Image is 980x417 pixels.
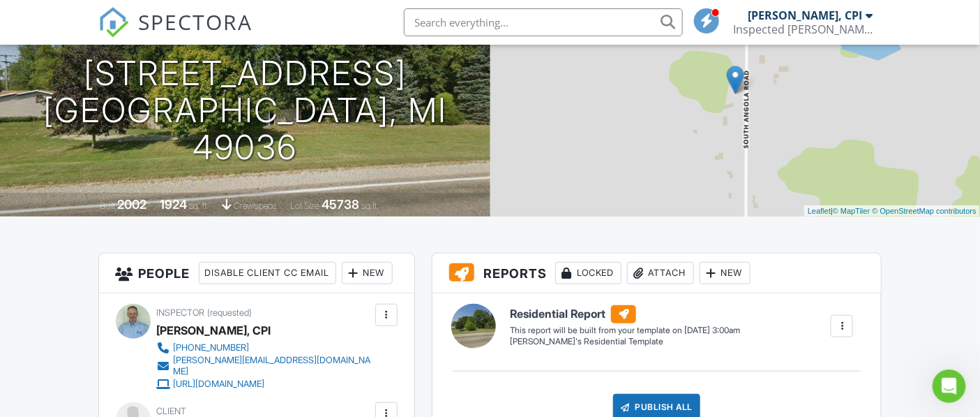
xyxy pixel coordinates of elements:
[11,175,469,207] div: Gary says…
[833,207,870,215] a: © MapTiler
[440,293,462,316] button: Send a message…
[157,320,271,341] div: [PERSON_NAME], CPI
[627,262,694,284] div: Attach
[89,299,100,310] button: Start recording
[12,270,468,293] textarea: Message…
[189,200,209,211] span: sq. ft.
[44,299,55,310] button: Gif picker
[9,6,36,32] button: go back
[212,207,469,237] div: How to correct client e-mail address and resend
[555,262,621,284] div: Locked
[139,7,253,36] span: SPECTORA
[234,200,277,211] span: crawlspace
[510,325,740,336] div: This report will be built from your template on [DATE] 3:00am
[322,197,359,212] div: 45738
[22,55,468,166] h1: [STREET_ADDRESS] [GEOGRAPHIC_DATA], MI 49036
[160,197,187,212] div: 1924
[199,262,336,284] div: Disable Client CC Email
[22,102,181,115] a: Click here to view the email.
[98,7,129,38] img: The Best Home Inspection Software - Spectora
[933,370,966,403] iframe: Intercom live chat
[303,184,458,198] div: correcting client e-mail address
[342,262,393,284] div: New
[100,200,115,211] span: Built
[68,17,167,31] p: Active in the last 15m
[446,6,471,31] div: Close
[157,377,372,391] a: [URL][DOMAIN_NAME]
[223,215,458,229] div: How to correct client e-mail address and resend
[174,355,372,377] div: [PERSON_NAME][EMAIL_ADDRESS][DOMAIN_NAME]
[11,239,469,286] div: Gary says…
[99,254,414,293] h3: People
[157,355,372,377] a: [PERSON_NAME][EMAIL_ADDRESS][DOMAIN_NAME]
[11,207,469,239] div: Gary says…
[748,8,863,22] div: [PERSON_NAME], CPI
[424,239,469,270] div: Help
[435,247,458,261] div: Help
[11,74,396,150] div: An email could not be delivered:Click here to view the email.For more information, viewWhy emails...
[174,379,265,390] div: [URL][DOMAIN_NAME]
[117,197,146,212] div: 2002
[157,341,372,355] a: [PHONE_NUMBER]
[22,115,385,142] div: For more information, view
[22,115,352,140] a: Why emails don't get delivered (Support Article)
[208,307,252,318] span: (requested)
[11,74,469,175] div: Support says…
[510,336,740,348] div: [PERSON_NAME]'s Residential Template
[292,175,469,206] div: correcting client e-mail address
[808,207,831,215] a: Leaflet
[22,82,385,96] div: An email could not be delivered:
[22,153,103,161] div: Support • 24m ago
[22,299,33,310] button: Emoji picker
[290,200,319,211] span: Lot Size
[419,6,446,32] button: Home
[68,7,112,17] h1: Support
[873,207,977,215] a: © OpenStreetMap contributors
[700,262,751,284] div: New
[734,22,873,36] div: Inspected Moore, LLC
[432,254,882,293] h3: Reports
[361,200,379,211] span: sq.ft.
[66,299,77,310] button: Upload attachment
[174,342,250,353] div: [PHONE_NUMBER]
[804,205,980,217] div: |
[98,19,253,48] a: SPECTORA
[157,307,205,318] span: Inspector
[157,406,187,416] span: Client
[404,8,683,36] input: Search everything...
[40,8,62,30] img: Profile image for Support
[510,305,740,323] h6: Residential Report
